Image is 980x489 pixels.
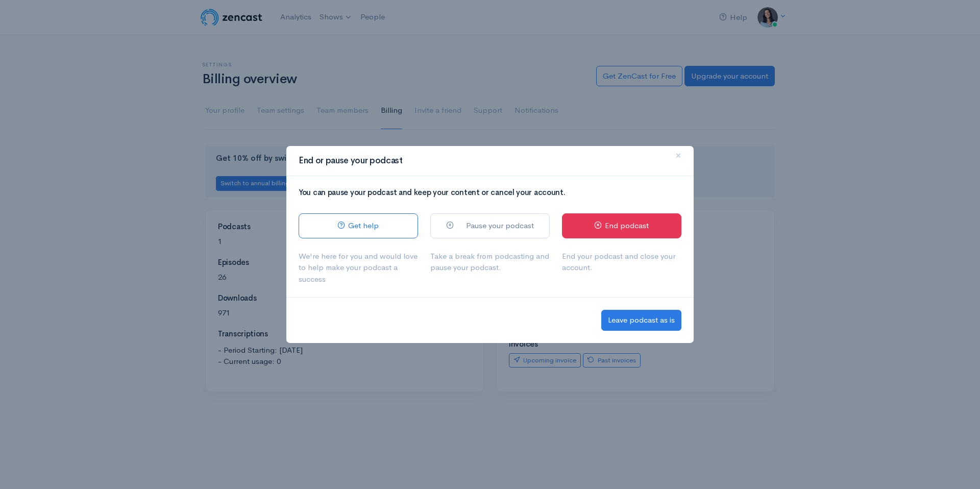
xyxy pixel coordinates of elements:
p: We're here for you and would love to help make your podcast a success [299,251,418,285]
h3: End or pause your podcast [299,154,403,167]
span: × [675,148,681,163]
h4: You can pause your podcast and keep your content or cancel your account. [299,188,681,197]
p: End your podcast and close your account. [562,251,681,274]
a: Get help [299,213,418,238]
a: Pause your podcast [430,213,550,238]
button: Close [663,142,694,170]
p: Take a break from podcasting and pause your podcast. [430,251,550,274]
button: Leave podcast as is [601,310,681,331]
a: End podcast [562,213,681,238]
